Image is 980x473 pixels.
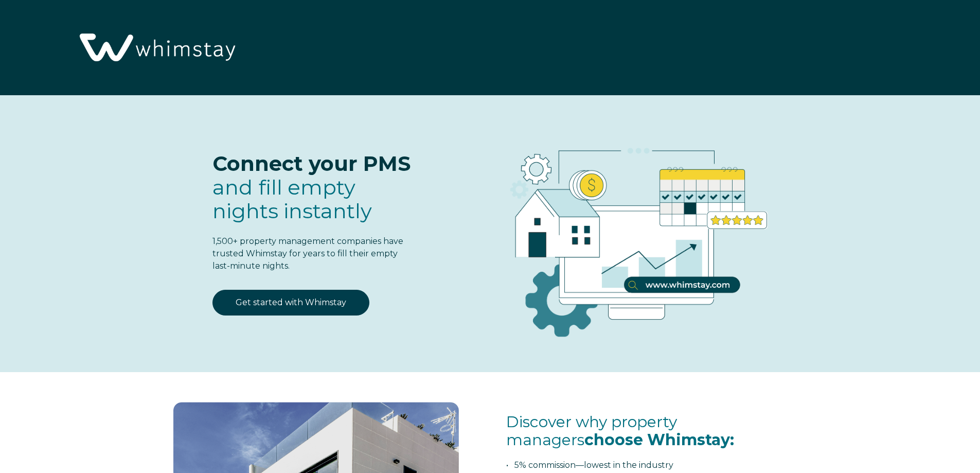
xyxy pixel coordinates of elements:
span: Discover why property managers [506,412,734,449]
a: Get started with Whimstay [212,290,369,316]
img: RBO Ilustrations-03 [452,116,814,354]
span: fill empty nights instantly [212,174,372,223]
span: and [212,174,372,223]
span: choose Whimstay: [584,430,734,449]
span: Connect your PMS [212,151,411,176]
span: 1,500+ property management companies have trusted Whimstay for years to fill their empty last-min... [212,236,403,271]
img: Whimstay Logo-02 1 [72,5,240,92]
span: • 5% commission—lowest in the industry [506,460,673,470]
